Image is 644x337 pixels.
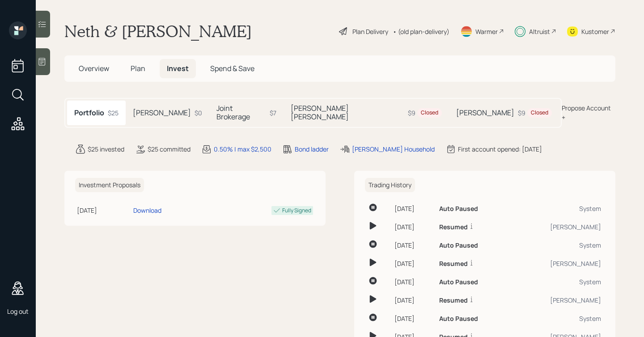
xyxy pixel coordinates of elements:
div: Closed [531,109,548,117]
h6: Resumed [439,297,468,304]
div: System [514,204,601,213]
div: Closed [421,109,438,117]
h6: Auto Paused [439,242,478,249]
div: Propose Account + [562,103,615,122]
div: [DATE] [394,295,432,305]
h6: Resumed [439,260,468,268]
div: [DATE] [394,259,432,268]
div: Fully Signed [282,206,311,215]
div: [DATE] [394,314,432,323]
div: Log out [7,307,29,316]
h6: Resumed [439,223,468,231]
div: Download [133,206,161,215]
div: Plan Delivery [352,27,388,36]
div: Warmer [475,27,498,36]
div: Kustomer [581,27,609,36]
div: [DATE] [394,277,432,286]
h5: [PERSON_NAME] [456,109,514,117]
div: $7 [270,108,276,118]
div: $25 invested [88,144,124,154]
div: Altruist [529,27,550,36]
div: System [514,314,601,323]
div: • (old plan-delivery) [393,27,449,36]
div: $25 committed [148,144,191,154]
div: First account opened: [DATE] [458,144,542,154]
div: [PERSON_NAME] [514,259,601,268]
div: $9 [408,108,442,118]
span: Overview [79,63,109,73]
div: 0.50% | max $2,500 [214,144,271,154]
div: [PERSON_NAME] [514,295,601,305]
div: $25 [108,108,119,118]
h6: Auto Paused [439,315,478,323]
div: [DATE] [394,222,432,232]
h6: Trading History [365,178,415,193]
h5: Portfolio [74,109,104,117]
h5: [PERSON_NAME] [133,109,191,117]
div: [PERSON_NAME] Household [352,144,435,154]
div: Bond ladder [295,144,329,154]
div: [DATE] [394,204,432,213]
div: $0 [195,108,202,118]
span: Invest [167,63,189,73]
h6: Auto Paused [439,205,478,213]
div: [DATE] [394,240,432,250]
div: [PERSON_NAME] [514,222,601,232]
h6: Investment Proposals [75,178,144,193]
h6: Auto Paused [439,278,478,286]
div: [DATE] [77,206,130,215]
div: System [514,277,601,286]
div: System [514,240,601,250]
span: Spend & Save [210,63,254,73]
h1: Neth & [PERSON_NAME] [64,21,252,41]
span: Plan [131,63,145,73]
div: $9 [518,108,552,118]
h5: [PERSON_NAME] [PERSON_NAME] [291,104,405,121]
h5: Joint Brokerage [216,104,266,121]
